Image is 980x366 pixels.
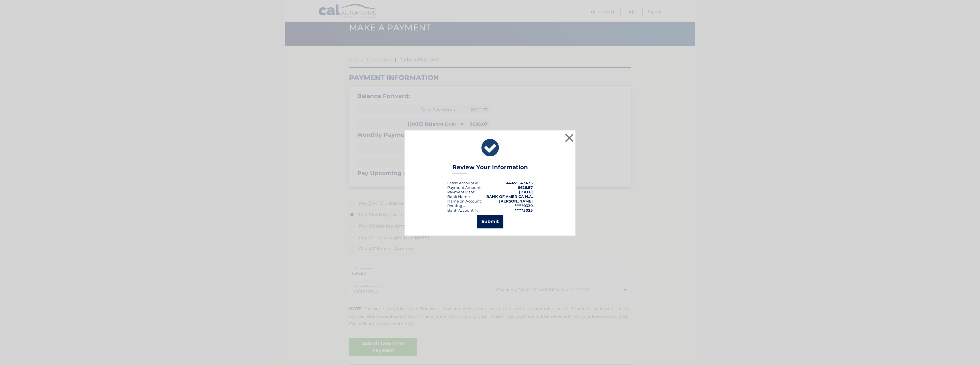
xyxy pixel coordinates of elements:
[563,132,575,144] button: ×
[447,190,474,194] span: Payment Date
[447,203,467,208] div: Routing #:
[452,164,528,174] h3: Review Your Information
[519,190,533,194] span: [DATE]
[486,194,533,199] strong: BANK OF AMERICA N.A.
[447,208,478,212] div: Bank Account #:
[499,199,533,203] strong: [PERSON_NAME]
[518,185,533,190] span: $626.87
[447,194,471,199] div: Bank Name:
[477,215,503,228] button: Submit
[447,185,481,190] div: Payment Amount:
[447,199,482,203] div: Name on Account:
[447,190,475,194] div: :
[506,181,533,185] strong: 44455543435
[447,181,479,185] div: Lease Account #:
